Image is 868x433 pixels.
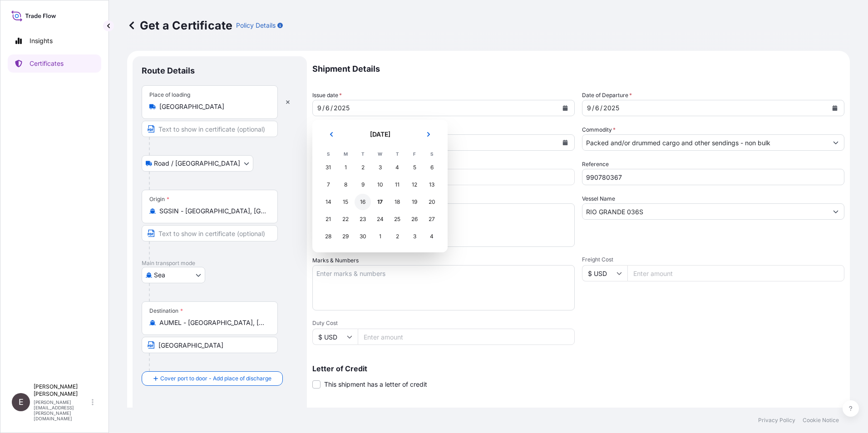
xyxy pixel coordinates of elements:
div: Saturday, September 13, 2025 [424,177,440,193]
div: Wednesday, September 10, 2025 [372,177,388,193]
div: Sunday, September 7, 2025 [320,177,336,193]
th: S [320,149,337,159]
div: Monday, September 15, 2025 [337,194,354,210]
th: M [337,149,354,159]
div: Saturday, October 4, 2025 [424,228,440,245]
th: W [371,149,389,159]
div: Thursday, September 11, 2025 [389,177,405,193]
table: September 2025 [320,149,440,245]
div: Thursday, September 4, 2025 [389,159,405,176]
div: Thursday, September 18, 2025 [389,194,405,210]
div: Friday, September 12, 2025 [406,177,423,193]
div: Thursday, October 2, 2025 [389,228,405,245]
div: Today, Wednesday, September 17, 2025 [372,194,388,210]
div: Sunday, September 28, 2025 [320,228,336,245]
button: Next [419,127,439,142]
p: Get a Certificate [127,18,232,33]
div: Sunday, August 31, 2025 [320,159,336,176]
section: Calendar [312,120,448,252]
div: Sunday, September 21, 2025 [320,211,336,227]
div: Saturday, September 6, 2025 selected [424,159,440,176]
div: Monday, September 1, 2025 [337,159,354,176]
p: Policy Details [236,21,276,30]
div: Saturday, September 27, 2025 [424,211,440,227]
div: Wednesday, October 1, 2025 [372,228,388,245]
div: Tuesday, September 23, 2025 [355,211,371,227]
div: Wednesday, September 3, 2025 [372,159,388,176]
div: Friday, September 5, 2025 [406,159,423,176]
div: Monday, September 8, 2025 [337,177,354,193]
div: Tuesday, September 2, 2025 [355,159,371,176]
th: T [389,149,406,159]
div: Friday, October 3, 2025 [406,228,423,245]
div: Monday, September 29, 2025 [337,228,354,245]
th: F [406,149,423,159]
div: Tuesday, September 16, 2025 [355,194,371,210]
div: Sunday, September 14, 2025 [320,194,336,210]
div: Thursday, September 25, 2025 [389,211,405,227]
div: Friday, September 26, 2025 [406,211,423,227]
div: Friday, September 19, 2025 [406,194,423,210]
div: Saturday, September 20, 2025 [424,194,440,210]
th: S [423,149,440,159]
div: Tuesday, September 9, 2025 [355,177,371,193]
div: Tuesday, September 30, 2025 [355,228,371,245]
h2: [DATE] [347,130,413,139]
div: Wednesday, September 24, 2025 [372,211,388,227]
div: September 2025 [320,127,440,245]
button: Previous [321,127,341,142]
div: Monday, September 22, 2025 [337,211,354,227]
th: T [354,149,371,159]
